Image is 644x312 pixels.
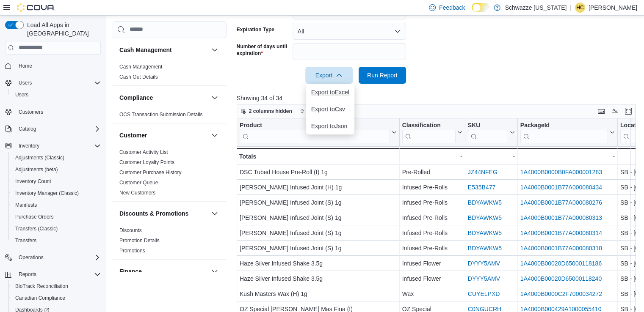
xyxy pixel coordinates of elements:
div: Compliance [113,109,227,123]
span: Inventory [19,142,39,149]
button: BioTrack Reconciliation [8,280,104,292]
div: Infused Pre-Rolls [402,213,462,223]
span: Adjustments (Classic) [15,154,64,161]
a: CUYELPXD [468,290,500,297]
a: Promotions [119,248,145,254]
span: Users [12,90,101,100]
a: Customer Loyalty Points [119,159,174,165]
a: Canadian Compliance [12,293,69,303]
div: Totals [239,151,397,161]
span: Users [15,78,101,88]
h3: Customer [119,131,147,140]
a: DYYY5AMV [468,260,500,267]
div: [PERSON_NAME] Infused Joint (S) 1g [240,197,397,208]
span: Transfers [15,237,36,244]
a: BioTrack Reconciliation [12,281,72,291]
div: Customer [113,147,227,201]
span: Customer Activity List [119,149,168,156]
span: Home [15,60,101,71]
span: Manifests [12,200,101,210]
span: Cash Out Details [119,74,158,80]
button: Adjustments (Classic) [8,152,104,164]
div: Package URL [520,121,608,143]
label: Number of days until expiration [237,43,289,57]
a: Purchase Orders [12,212,57,222]
a: Home [15,61,36,71]
div: SKU [468,121,508,129]
h3: Cash Management [119,46,172,54]
button: Operations [15,252,47,263]
span: Home [19,63,32,69]
div: Infused Pre-Rolls [402,197,462,208]
a: Customers [15,107,47,117]
a: BDYAWKW5 [468,199,502,206]
span: Users [19,79,32,86]
a: Users [12,90,32,100]
button: Canadian Compliance [8,292,104,304]
div: - [402,151,462,161]
span: Promotions [119,247,145,254]
span: Transfers (Classic) [12,224,101,234]
span: Manifests [15,202,37,208]
button: Inventory [15,141,43,151]
span: Adjustments (Classic) [12,153,101,163]
p: Showing 34 of 34 [237,94,640,102]
a: Adjustments (beta) [12,164,61,175]
a: Manifests [12,200,40,210]
button: Discounts & Promotions [210,208,220,219]
span: Canadian Compliance [15,295,65,301]
div: - [468,151,515,161]
button: Cash Management [119,46,208,54]
input: Dark Mode [472,3,489,12]
span: Users [15,91,28,98]
button: Users [8,89,104,101]
button: Compliance [210,93,220,103]
span: Load All Apps in [GEOGRAPHIC_DATA] [24,21,101,38]
span: Adjustments (beta) [15,166,58,173]
div: Product [240,121,390,143]
button: Discounts & Promotions [119,209,208,218]
div: Infused Flower [402,258,462,268]
span: Operations [19,254,44,261]
div: Infused Pre-Rolls [402,228,462,238]
a: Inventory Manager (Classic) [12,188,82,198]
a: Discounts [119,227,142,233]
button: Enter fullscreen [623,106,633,116]
h3: Discounts & Promotions [119,209,188,218]
button: Adjustments (beta) [8,164,104,175]
span: Reports [19,271,36,278]
div: [PERSON_NAME] Infused Joint (S) 1g [240,243,397,253]
span: Canadian Compliance [12,293,101,303]
a: 1A4000B0001B77A000080276 [520,199,602,206]
label: Expiration Type [237,26,274,33]
span: Purchase Orders [15,213,54,220]
div: Kush Masters Wax (H) 1g [240,289,397,299]
a: Customer Activity List [119,149,168,155]
a: BDYAWKW5 [468,214,502,221]
div: Classification [402,121,455,143]
h3: Compliance [119,93,153,102]
a: 1A4000B0001B77A000080313 [520,214,602,221]
button: Operations [2,252,104,263]
button: Inventory Manager (Classic) [8,187,104,199]
a: Customer Purchase History [119,170,182,175]
span: Discounts [119,227,142,234]
a: Transfers [12,235,40,246]
div: Holly Carpenter [575,3,585,13]
button: Keyboard shortcuts [596,106,606,116]
div: [PERSON_NAME] Infused Joint (S) 1g [240,213,397,223]
p: | [570,3,572,13]
span: Customer Queue [119,179,158,186]
div: SKU URL [468,121,508,143]
a: 1A4000B0000B0FA000001283 [520,169,602,175]
a: Inventory Count [12,176,55,186]
a: JZ44NFEG [468,169,498,175]
button: Reports [15,269,40,279]
button: Product [240,121,397,143]
span: Catalog [19,126,36,132]
span: Export to Json [311,123,349,129]
button: Transfers (Classic) [8,223,104,235]
button: Export toExcel [306,84,354,101]
button: Users [15,78,35,88]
